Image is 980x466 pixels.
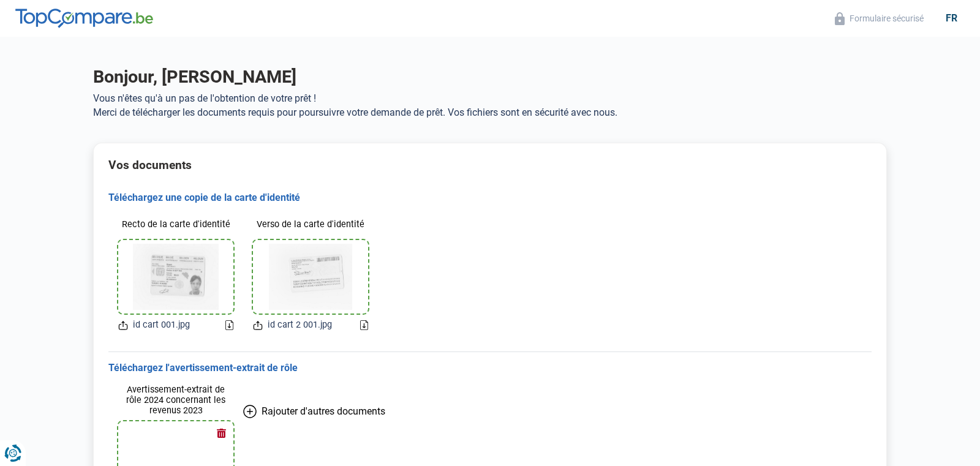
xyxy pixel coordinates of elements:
span: id cart 2 001.jpg [268,318,332,332]
button: Formulaire sécurisé [831,12,927,26]
h3: Téléchargez une copie de la carte d'identité [108,192,872,205]
h1: Bonjour, [PERSON_NAME] [93,66,887,88]
div: fr [938,12,965,24]
label: Verso de la carte d'identité [253,214,368,235]
span: id cart 001.jpg [133,318,190,332]
p: Vous n'êtes qu'à un pas de l'obtention de votre prêt ! [93,92,887,104]
span: Rajouter d'autres documents [262,405,385,417]
img: TopCompare.be [15,9,153,28]
a: Download [225,320,233,330]
img: idCard1File [133,244,219,310]
a: Download [360,320,368,330]
label: Recto de la carte d'identité [118,214,233,235]
button: Rajouter d'autres documents [243,375,385,448]
img: idCard2File [269,244,353,310]
label: Avertissement-extrait de rôle 2024 concernant les revenus 2023 [118,385,233,416]
h3: Téléchargez l'avertissement-extrait de rôle [108,362,872,375]
p: Merci de télécharger les documents requis pour poursuivre votre demande de prêt. Vos fichiers son... [93,107,887,118]
h2: Vos documents [108,158,872,172]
